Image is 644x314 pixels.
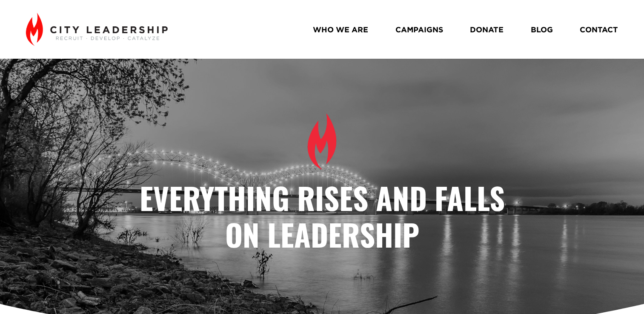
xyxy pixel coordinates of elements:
a: CAMPAIGNS [395,22,443,37]
a: WHO WE ARE [313,22,368,37]
img: City Leadership - Recruit. Develop. Catalyze. [26,13,168,46]
a: DONATE [470,22,504,37]
a: BLOG [531,22,553,37]
strong: Everything Rises and Falls on Leadership [140,175,512,257]
a: CONTACT [580,22,618,37]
